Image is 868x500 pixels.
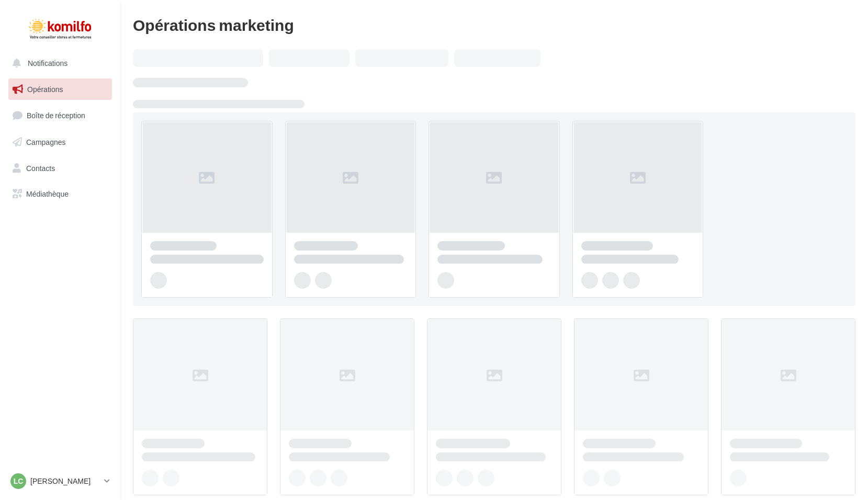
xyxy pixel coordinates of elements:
[6,157,114,179] a: Contacts
[26,189,69,198] span: Médiathèque
[8,471,112,491] a: Lc [PERSON_NAME]
[6,52,110,74] button: Notifications
[27,85,63,94] span: Opérations
[26,163,55,172] span: Contacts
[30,476,100,486] p: [PERSON_NAME]
[6,104,114,127] a: Boîte de réception
[6,183,114,205] a: Médiathèque
[6,78,114,100] a: Opérations
[6,131,114,153] a: Campagnes
[27,111,85,120] span: Boîte de réception
[14,476,24,486] span: Lc
[26,138,66,146] span: Campagnes
[28,59,67,67] span: Notifications
[133,17,855,32] div: Opérations marketing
